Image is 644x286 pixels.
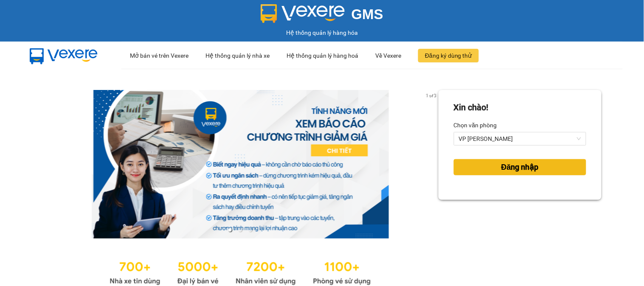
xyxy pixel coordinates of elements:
button: next slide / item [427,90,439,238]
div: Hệ thống quản lý nhà xe [205,42,270,69]
li: slide item 2 [239,228,242,232]
label: Chọn văn phòng [454,118,497,132]
div: Hệ thống quản lý hàng hoá [287,42,358,69]
span: Đăng ký dùng thử [425,51,472,60]
li: slide item 3 [249,228,252,232]
a: GMS [261,13,383,20]
div: Hệ thống quản lý hàng hóa [2,28,642,37]
div: Mở bán vé trên Vexere [130,42,188,69]
span: Đăng nhập [501,161,539,173]
p: 1 of 3 [424,90,439,101]
button: Đăng ký dùng thử [418,49,479,62]
img: mbUUG5Q.png [21,42,106,70]
div: Xin chào! [454,101,489,114]
button: previous slide / item [42,90,54,238]
div: Về Vexere [375,42,401,69]
span: GMS [352,6,383,22]
img: logo 2 [261,4,345,23]
button: Đăng nhập [454,159,586,175]
span: VP QUANG TRUNG [459,132,581,145]
li: slide item 1 [228,228,232,232]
